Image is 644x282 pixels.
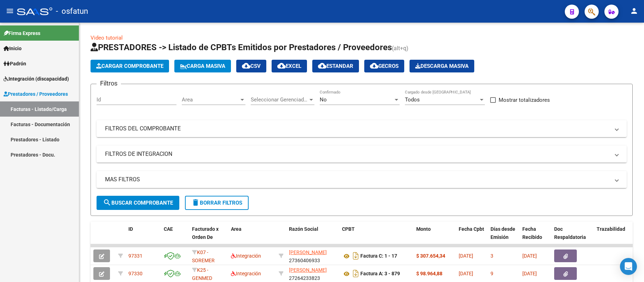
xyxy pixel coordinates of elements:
[128,271,143,276] span: 97330
[228,222,276,253] datatable-header-cell: Area
[105,125,610,133] mat-panel-title: FILTROS DEL COMPROBANTE
[97,120,627,137] mat-expansion-panel-header: FILTROS DEL COMPROBANTE
[231,253,261,259] span: Integración
[242,61,250,70] mat-icon: cloud_download
[594,222,636,253] datatable-header-cell: Trazabilidad
[180,63,225,69] span: Carga Masiva
[91,35,123,41] a: Video tutorial
[289,249,327,255] span: [PERSON_NAME]
[56,4,88,19] span: - osfatun
[192,249,215,271] span: K07 - SOREMER Tucuman
[251,96,308,103] span: Seleccionar Gerenciador
[554,226,586,240] span: Doc Respaldatoria
[289,226,318,232] span: Razón Social
[491,271,493,276] span: 9
[416,253,445,259] strong: $ 307.654,34
[161,222,189,253] datatable-header-cell: CAE
[97,78,121,88] h3: Filtros
[105,176,610,183] mat-panel-title: MAS FILTROS
[191,200,242,206] span: Borrar Filtros
[286,222,339,253] datatable-header-cell: Razón Social
[351,268,360,279] i: Descargar documento
[191,198,200,207] mat-icon: delete
[413,222,456,253] datatable-header-cell: Monto
[392,45,408,52] span: (alt+q)
[103,200,173,206] span: Buscar Comprobante
[630,7,638,15] mat-icon: person
[499,96,550,104] span: Mostrar totalizadores
[231,226,242,232] span: Area
[4,45,22,52] span: Inicio
[416,226,431,232] span: Monto
[360,253,397,259] strong: Factura C: 1 - 17
[128,253,143,259] span: 97331
[231,271,261,276] span: Integración
[364,60,404,72] button: Gecros
[459,226,484,232] span: Fecha Cpbt
[597,226,625,232] span: Trazabilidad
[192,226,219,240] span: Facturado x Orden De
[410,60,474,72] app-download-masive: Descarga masiva de comprobantes (adjuntos)
[96,63,163,69] span: Cargar Comprobante
[620,258,637,275] div: Open Intercom Messenger
[174,60,231,72] button: Carga Masiva
[370,63,399,69] span: Gecros
[126,222,161,253] datatable-header-cell: ID
[488,222,520,253] datatable-header-cell: Días desde Emisión
[164,226,173,232] span: CAE
[491,226,515,240] span: Días desde Emisión
[318,61,326,70] mat-icon: cloud_download
[522,271,537,276] span: [DATE]
[105,150,610,158] mat-panel-title: FILTROS DE INTEGRACION
[491,253,493,259] span: 3
[97,171,627,188] mat-expansion-panel-header: MAS FILTROS
[192,267,212,281] span: K25 - GENMED
[272,60,307,72] button: EXCEL
[277,63,301,69] span: EXCEL
[97,196,179,210] button: Buscar Comprobante
[318,63,353,69] span: Estandar
[289,267,327,273] span: [PERSON_NAME]
[459,271,473,276] span: [DATE]
[91,60,169,72] button: Cargar Comprobante
[351,250,360,262] i: Descargar documento
[4,90,68,98] span: Prestadores / Proveedores
[312,60,359,72] button: Estandar
[520,222,551,253] datatable-header-cell: Fecha Recibido
[236,60,266,72] button: CSV
[97,146,627,163] mat-expansion-panel-header: FILTROS DE INTEGRACION
[522,253,537,259] span: [DATE]
[6,7,14,15] mat-icon: menu
[91,42,392,52] span: PRESTADORES -> Listado de CPBTs Emitidos por Prestadores / Proveedores
[416,271,442,276] strong: $ 98.964,88
[289,266,336,281] div: 27264233823
[277,61,286,70] mat-icon: cloud_download
[185,196,249,210] button: Borrar Filtros
[405,96,420,103] span: Todos
[289,248,336,263] div: 27360406933
[370,61,378,70] mat-icon: cloud_download
[4,60,26,67] span: Padrón
[320,96,327,103] span: No
[339,222,413,253] datatable-header-cell: CPBT
[360,271,400,277] strong: Factura A: 3 - 879
[415,63,469,69] span: Descarga Masiva
[456,222,488,253] datatable-header-cell: Fecha Cpbt
[342,226,355,232] span: CPBT
[4,75,69,83] span: Integración (discapacidad)
[551,222,594,253] datatable-header-cell: Doc Respaldatoria
[189,222,228,253] datatable-header-cell: Facturado x Orden De
[103,198,111,207] mat-icon: search
[410,60,474,72] button: Descarga Masiva
[4,29,40,37] span: Firma Express
[459,253,473,259] span: [DATE]
[522,226,542,240] span: Fecha Recibido
[128,226,133,232] span: ID
[242,63,261,69] span: CSV
[182,96,239,103] span: Area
